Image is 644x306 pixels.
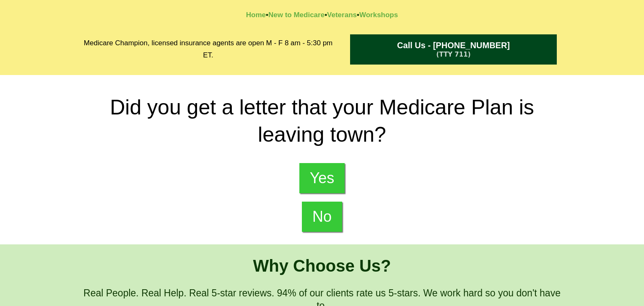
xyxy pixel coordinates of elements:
strong: • [266,11,268,19]
a: Call Us - 1-833-344-4981 (TTY 711) [350,34,557,65]
a: No [302,202,342,232]
strong: • [357,11,359,19]
h1: Why Choose Us? [79,255,565,277]
strong: • [325,11,327,19]
a: New to Medicare [268,11,325,19]
span: Call Us - [PHONE_NUMBER] [397,41,510,50]
span: (TTY 711) [436,51,471,58]
a: Home [246,11,266,19]
h2: Did you get a letter that your Medicare Plan is leaving town? [79,94,565,148]
a: Yes [299,163,345,193]
h2: Medicare Champion, licensed insurance agents are open M - F 8 am - 5:30 pm ET. [79,37,338,62]
a: Workshops [359,11,398,19]
a: Veterans [327,11,357,19]
span: Yes [310,169,335,187]
span: No [312,208,332,226]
